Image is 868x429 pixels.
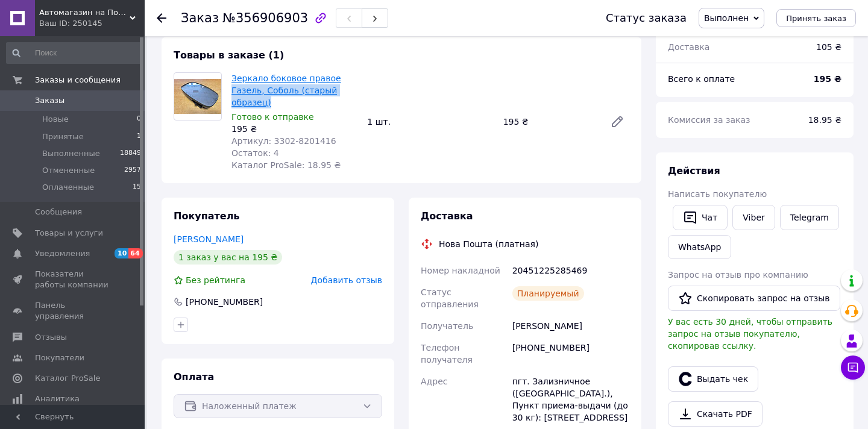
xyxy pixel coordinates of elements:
[814,74,841,84] b: 195 ₴
[231,74,341,107] a: Зеркало боковое правое Газель, Соболь (старый образец)
[512,286,584,301] div: Планируемый
[498,113,600,130] div: 195 ₴
[668,42,709,52] span: Доставка
[605,110,629,134] a: Редактировать
[42,165,95,176] span: Отмененные
[231,148,279,158] span: Остаток: 4
[174,49,284,61] span: Товары в заказе (1)
[809,34,849,60] div: 105 ₴
[174,250,282,265] div: 1 заказ у вас на 195 ₴
[35,393,80,404] span: Аналитика
[115,248,128,258] span: 10
[231,136,336,146] span: Артикул: 3302-8201416
[35,95,64,106] span: Заказы
[42,114,69,125] span: Новые
[137,131,141,142] span: 1
[362,113,498,130] div: 1 шт.
[231,160,341,170] span: Каталог ProSale: 18.95 ₴
[668,286,840,311] button: Скопировать запрос на отзыв
[174,371,214,383] span: Оплата
[35,352,84,363] span: Покупатели
[732,205,775,230] a: Viber
[673,205,728,230] button: Чат
[231,112,314,122] span: Готово к отправке
[510,337,632,371] div: [PHONE_NUMBER]
[780,205,839,230] a: Telegram
[222,11,308,25] span: №356906903
[668,235,731,259] a: WhatsApp
[421,321,473,331] span: Получатель
[174,210,239,222] span: Покупатель
[174,234,244,244] a: [PERSON_NAME]
[181,11,219,25] span: Заказ
[421,266,500,275] span: Номер накладной
[39,18,145,29] div: Ваш ID: 250145
[133,182,141,193] span: 15
[421,287,479,309] span: Статус отправления
[231,123,357,135] div: 195 ₴
[841,355,865,380] button: Чат с покупателем
[186,275,245,285] span: Без рейтинга
[668,115,750,125] span: Комиссия за заказ
[421,343,473,365] span: Телефон получателя
[120,148,141,159] span: 18849
[128,248,142,258] span: 64
[668,74,735,84] span: Всего к оплате
[35,373,100,384] span: Каталог ProSale
[39,7,130,18] span: Автомагазин на Позняках
[311,275,382,285] span: Добавить отзыв
[668,165,720,177] span: Действия
[157,12,166,24] div: Вернуться назад
[808,115,841,125] span: 18.95 ₴
[668,189,767,199] span: Написать покупателю
[668,366,758,392] button: Выдать чек
[35,269,112,290] span: Показатели работы компании
[35,228,103,239] span: Товары и услуги
[6,42,142,64] input: Поиск
[510,315,632,337] div: [PERSON_NAME]
[776,9,856,27] button: Принять заказ
[786,14,846,23] span: Принять заказ
[174,79,221,114] img: Зеркало боковое правое Газель, Соболь (старый образец)
[42,131,84,142] span: Принятые
[35,75,121,86] span: Заказы и сообщения
[510,260,632,281] div: 20451225285469
[137,114,141,125] span: 0
[421,210,473,222] span: Доставка
[35,332,67,343] span: Отзывы
[35,300,112,322] span: Панель управления
[436,238,541,250] div: Нова Пошта (платная)
[668,317,832,351] span: У вас есть 30 дней, чтобы отправить запрос на отзыв покупателю, скопировав ссылку.
[668,270,808,280] span: Запрос на отзыв про компанию
[42,182,94,193] span: Оплаченные
[35,207,82,218] span: Сообщения
[668,401,763,427] a: Скачать PDF
[510,371,632,428] div: пгт. Зализничное ([GEOGRAPHIC_DATA].), Пункт приема-выдачи (до 30 кг): [STREET_ADDRESS]
[184,296,264,308] div: [PHONE_NUMBER]
[42,148,100,159] span: Выполненные
[704,13,749,23] span: Выполнен
[124,165,141,176] span: 2957
[35,248,90,259] span: Уведомления
[606,12,687,24] div: Статус заказа
[421,377,447,386] span: Адрес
